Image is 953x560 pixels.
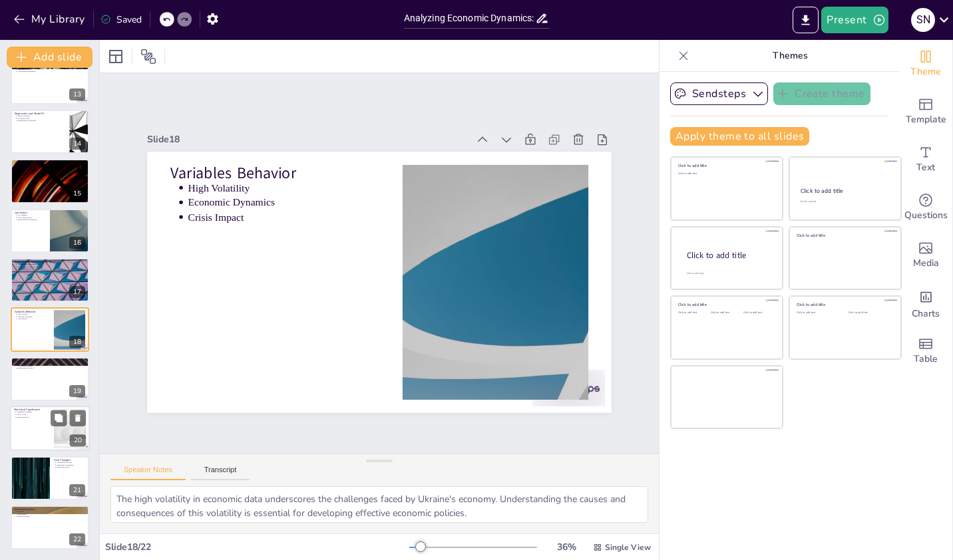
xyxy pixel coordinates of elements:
div: Add charts and graphs [899,279,952,327]
button: Export to PowerPoint [793,7,819,33]
div: Change the overall theme [899,40,952,88]
div: Add images, graphics, shapes or video [899,231,952,279]
span: Click to add title [801,187,843,195]
p: Acknowledgments [15,507,85,511]
textarea: The high volatility in economic data underscores the challenges faced by Ukraine's economy. Under... [110,486,648,523]
p: Economic Dynamics [17,315,50,317]
button: My Library [10,9,91,30]
p: Multicollinearity Issues [17,164,85,167]
span: Click to add body [687,271,704,275]
p: Significance Testing [17,411,50,414]
span: Click to add text [797,311,816,315]
span: Click to add title [678,303,707,308]
div: 18 [69,336,85,348]
span: Media [913,256,939,271]
div: Slide 18 [147,133,468,146]
button: Transcript [191,466,250,480]
span: Template [906,112,946,127]
div: Get real-time input from your audience [899,184,952,231]
div: 13 [69,88,85,100]
p: Statistical Significance [14,408,50,412]
p: High Volatility [17,313,50,315]
span: Click to add text [678,172,697,176]
span: Position [140,49,156,65]
p: Crisis Impact [17,317,50,320]
p: Addressing Multicollinearity [17,263,85,265]
span: Click to add title [687,250,746,261]
div: 16 [69,237,85,249]
p: Incorporating Additional Variables [17,265,85,268]
div: 20 [10,406,90,451]
button: Present [821,7,888,33]
button: Add slide [7,47,93,68]
p: Data Sources [17,513,85,515]
p: Parameter Estimates [15,359,85,363]
div: S N [911,8,935,32]
span: Questions [904,208,948,223]
div: Slide 18 / 22 [105,541,409,553]
div: 22 [11,505,89,549]
div: Saved [100,13,142,26]
div: 36 % [550,541,582,553]
div: Add a table [899,327,952,375]
p: Themes [694,40,886,72]
button: Delete Slide [70,410,86,426]
p: Complex Interactions [17,364,85,367]
p: Policymaker Insights [57,461,85,464]
p: Future Directions [57,466,85,468]
p: Expanding Research Scope [17,268,85,271]
p: Limitations of the Model [15,161,85,165]
p: Key Findings [17,213,46,216]
div: https://cdn.sendsteps.com/images/logo/sendsteps_logo_white.pnghttps://cdn.sendsteps.com/images/lo... [11,307,89,351]
p: R-Squared Value [17,117,65,120]
p: Economic Dynamics [188,195,379,210]
span: Click to add title [797,303,825,308]
p: Importance of Research [57,464,85,466]
div: 14 [69,138,85,150]
div: 21 [69,484,85,496]
span: Click to add title [678,164,707,169]
div: 19 [11,357,89,401]
div: https://cdn.sendsteps.com/images/logo/sendsteps_logo_white.pnghttps://cdn.sendsteps.com/images/lo... [11,258,89,302]
div: 20 [70,435,86,447]
button: Apply theme to all slides [670,127,809,146]
div: Layout [105,46,126,67]
p: Long-Term Relationships [17,70,85,72]
button: Create theme [773,82,870,105]
div: https://cdn.sendsteps.com/images/logo/sendsteps_logo_white.pnghttps://cdn.sendsteps.com/images/lo... [11,110,89,154]
p: High Volatility [188,180,379,195]
span: Theme [910,65,941,79]
p: Variables Behavior [170,162,379,184]
p: Policy Focus [17,414,50,416]
span: Table [914,352,938,366]
p: Model Validation [17,114,65,117]
div: 21 [11,456,89,500]
p: Variables Behavior [15,309,50,313]
p: Omitted Variables [17,166,85,169]
span: Click to add text [678,311,697,315]
p: Research Support [17,515,85,518]
span: Charts [912,307,940,321]
p: Crisis Impact [188,210,379,224]
button: Speaker Notes [110,466,186,480]
p: Future Research [17,416,50,419]
span: Single View [605,542,651,553]
div: Add ready made slides [899,88,952,136]
span: Text [916,160,935,175]
span: Click to add text [849,311,868,315]
div: https://cdn.sendsteps.com/images/logo/sendsteps_logo_white.pnghttps://cdn.sendsteps.com/images/lo... [11,159,89,203]
div: 15 [69,188,85,200]
p: Policy Implications [17,216,46,219]
button: S N [911,7,935,33]
p: Recommendations for Future Research [15,260,85,264]
div: 13 [11,61,89,104]
button: Duplicate Slide [51,410,67,426]
button: Sendsteps [670,82,768,105]
span: Click to add text [800,200,816,204]
p: Diagnostics and Model Fit [15,112,66,116]
p: Gratitude [17,510,85,513]
p: Implications for Policy [17,367,85,370]
div: https://cdn.sendsteps.com/images/logo/sendsteps_logo_white.pnghttps://cdn.sendsteps.com/images/lo... [11,209,89,253]
input: Insert title [404,9,536,28]
p: Implications for Research [17,120,65,122]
